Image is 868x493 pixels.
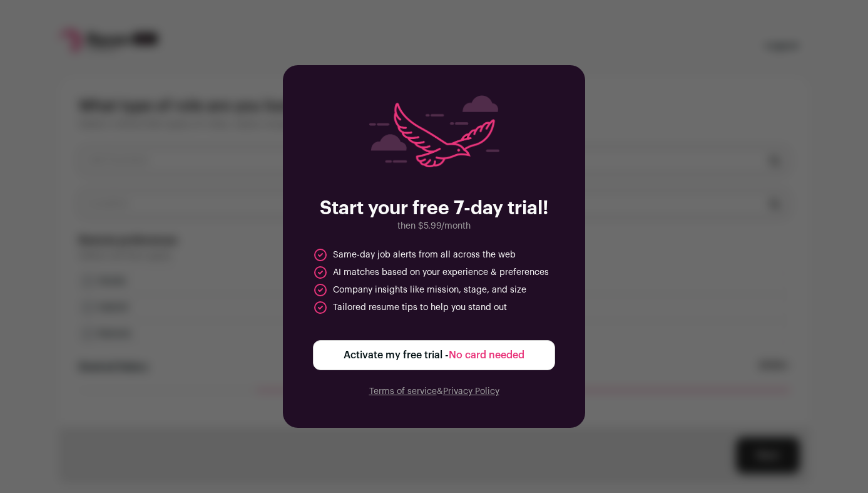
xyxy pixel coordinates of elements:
[313,265,549,280] li: AI matches based on your experience & preferences
[313,340,555,370] button: Activate my free trial -No card needed
[313,247,516,262] li: Same-day job alerts from all across the web
[443,387,499,396] a: Privacy Policy
[313,300,507,315] li: Tailored resume tips to help you stand out
[313,283,526,298] li: Company insights like mission, stage, and size
[369,387,437,396] a: Terms of service
[449,350,524,360] span: No card needed
[313,197,555,220] h2: Start your free 7-day trial!
[344,348,524,363] span: Activate my free trial -
[369,95,499,167] img: raven-searching-graphic-persian-06fbb1bbfb1eb625e0a08d5c8885cd66b42d4a5dc34102e9b086ff89f5953142.png
[313,385,555,398] p: &
[313,220,555,232] p: then $5.99/month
